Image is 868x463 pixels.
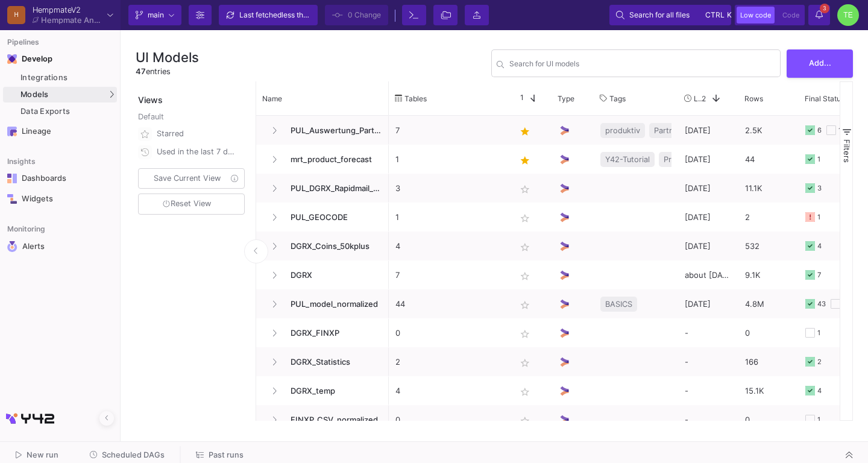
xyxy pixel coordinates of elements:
img: UI Model [558,124,571,137]
div: entries [136,66,199,77]
span: Save Current View [154,174,221,183]
div: 2 [817,348,822,376]
mat-icon: star_border [518,182,532,197]
span: Models [20,90,49,99]
div: about [DATE] [678,260,738,289]
div: - [678,318,738,347]
span: main [148,6,164,24]
button: main [128,5,181,25]
span: New run [27,450,58,459]
div: Views [136,81,250,106]
div: [DATE] [678,116,738,145]
span: PUL_Auswertung_Partner_Geburtstagsliste [283,116,382,145]
p: 2 [395,348,503,376]
div: [DATE] [678,203,738,231]
p: 7 [395,261,503,289]
div: Hempmate Analytics [41,16,102,24]
img: Navigation icon [7,127,17,136]
div: 1 [817,319,820,347]
span: Produkte [664,145,697,174]
p: 1 [395,145,503,174]
a: Navigation iconWidgets [3,189,117,209]
span: Add... [809,58,831,68]
div: [DATE] [678,174,738,203]
button: Used in the last 7 days [136,143,247,161]
mat-icon: star_border [518,269,532,283]
span: Type [558,94,574,103]
div: - [678,347,738,376]
button: Low code [737,7,775,24]
img: UI Model [558,298,571,310]
div: 44 [738,145,799,174]
span: DGRX_Coins_50kplus [283,232,382,260]
p: 1 [395,203,503,231]
h3: UI Models [136,49,199,65]
img: UI Model [558,327,571,339]
span: Tables [404,94,427,103]
p: 0 [395,319,503,347]
span: 2 [702,94,706,103]
img: UI Model [558,211,571,224]
div: 4 [817,377,822,405]
span: PUL_GEOCODE [283,203,382,231]
div: Data Exports [20,107,114,116]
span: Partner [654,116,681,145]
span: Reset View [163,199,211,208]
span: less than a minute ago [281,10,357,19]
div: Widgets [22,194,100,204]
div: Integrations [20,73,114,83]
mat-icon: star_border [518,385,532,399]
button: Reset View [138,194,245,215]
img: UI Model [558,356,571,368]
p: 7 [395,116,503,145]
button: ctrlk [702,8,725,22]
div: 1 [817,145,820,174]
div: [DATE] [678,145,738,174]
span: Filters [842,139,852,163]
img: UI Model [558,153,571,166]
div: Default [138,111,247,125]
div: [DATE] [678,231,738,260]
span: Past runs [209,450,244,459]
span: Y42-Tutorial [605,145,650,174]
span: Rows [744,94,763,103]
div: 1 [817,203,820,231]
span: DGRX_FINXP [283,319,382,347]
img: UI Model [558,240,571,253]
button: Last fetchedless than a minute ago [219,5,318,25]
a: Navigation iconLineage [3,122,117,141]
span: DGRX_Statistics [283,348,382,376]
span: BASICS [605,290,632,318]
div: 0 [738,405,799,434]
span: Name [262,94,282,103]
div: 7 [817,261,821,289]
div: - [678,376,738,405]
img: UI Model [558,269,571,282]
div: Last fetched [239,6,312,24]
span: Search for all files [629,6,690,24]
img: Navigation icon [7,194,17,204]
div: 6 [817,116,822,145]
input: Search for name, tables, ... [509,61,775,70]
div: H [7,6,25,24]
span: FINXP_CSV_normalized [283,406,382,434]
span: Scheduled DAGs [102,450,165,459]
p: 0 [395,406,503,434]
div: Used in the last 7 days [157,143,237,161]
p: 3 [395,174,503,203]
div: Starred [157,125,237,143]
span: PUL_DGRX_Rapidmail_Walletaktivierung [283,174,382,203]
span: mrt_product_forecast [283,145,382,174]
span: ctrl [705,8,725,22]
div: Develop [22,54,40,64]
span: PUL_model_normalized [283,290,382,318]
img: Navigation icon [7,174,17,183]
mat-icon: star_border [518,211,532,225]
div: 11.1K [738,174,799,203]
div: 3 [817,174,822,203]
a: Data Exports [3,104,117,119]
span: Tags [609,94,626,103]
mat-icon: star_border [518,240,532,254]
div: 43 [817,290,826,318]
div: Dashboards [22,174,100,183]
